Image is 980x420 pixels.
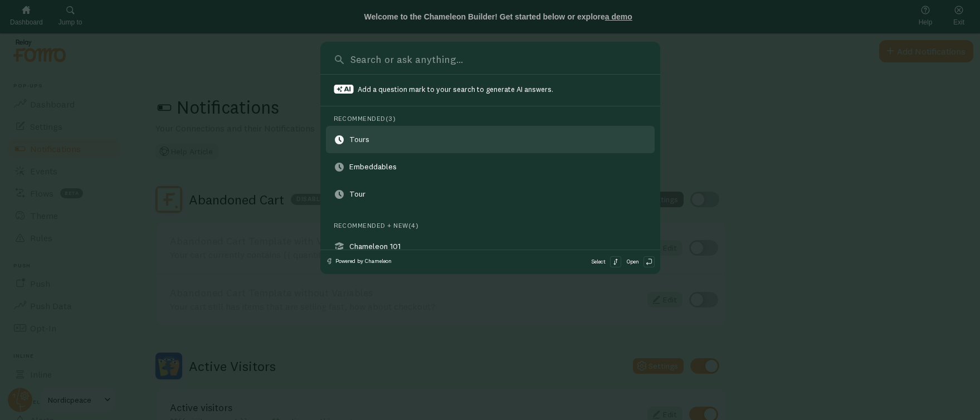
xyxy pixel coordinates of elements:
div: Recommended based on: This page has many views over the last few weekdays (s=13) [349,188,378,200]
div: Recommended + New ( 4 ) [334,221,419,230]
div: Tour [349,188,378,199]
div: Embeddables [349,161,409,172]
div: Recommended ( 3 ) [334,114,396,123]
a: Powered by Chameleon [326,257,392,265]
span: Open [627,256,639,268]
span: Powered by Chameleon [335,257,392,265]
span: Add a question mark to your search to generate AI answers. [358,85,553,94]
a: Chameleon 101 [326,233,655,260]
a: Tour [326,180,655,208]
div: Recommended based on: You typically visit this page on Tuesday in the morning (s=15) [349,161,409,173]
span: Select [591,256,606,268]
input: Search or ask anything… [348,52,647,66]
a: Tours [326,126,655,153]
a: Embeddables [326,153,655,180]
div: Chameleon 101 [349,241,413,252]
div: Tours [349,134,382,145]
div: Recommended based on: You typically visit this page on Tuesday in the morning (s=15), This page h... [349,134,382,145]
